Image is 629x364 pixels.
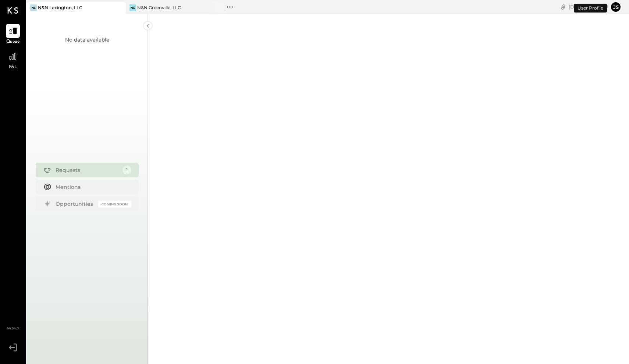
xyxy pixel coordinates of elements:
div: NL [30,4,37,11]
button: js [610,1,622,13]
div: N&N Lexington, LLC [38,4,82,11]
span: P&L [9,64,17,71]
div: Requests [56,166,119,174]
div: N&N Greenville, LLC [137,4,181,11]
div: Coming Soon [98,201,131,208]
div: No data available [65,36,109,43]
div: User Profile [574,4,607,13]
div: 1 [122,166,131,174]
div: Mentions [56,183,128,191]
a: Queue [0,24,25,45]
a: P&L [0,49,25,71]
span: Queue [6,39,20,45]
div: copy link [559,3,567,11]
div: Opportunities [56,200,95,208]
div: NG [129,4,136,11]
div: [DATE] [569,3,608,10]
